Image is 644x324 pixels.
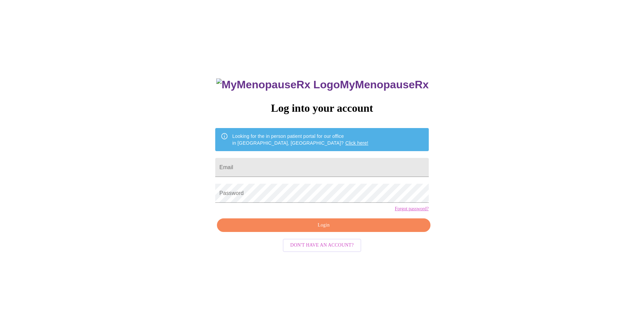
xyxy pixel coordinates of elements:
span: Don't have an account? [290,241,354,250]
button: Login [217,218,430,232]
span: Login [225,221,422,230]
div: Looking for the in person patient portal for our office in [GEOGRAPHIC_DATA], [GEOGRAPHIC_DATA]? [232,130,368,149]
h3: MyMenopauseRx [216,78,429,91]
a: Click here! [345,140,368,146]
img: MyMenopauseRx Logo [216,78,340,91]
button: Don't have an account? [283,239,361,252]
h3: Log into your account [215,102,428,114]
a: Forgot password? [395,206,429,212]
a: Don't have an account? [281,242,363,248]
